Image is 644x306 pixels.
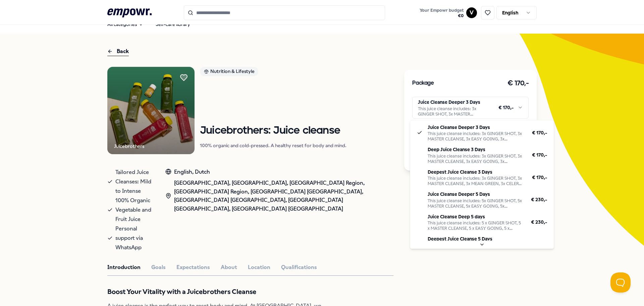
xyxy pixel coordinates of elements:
[428,213,523,220] p: Juice Cleanse Deep 5 days
[531,196,547,203] span: € 230,-
[428,190,523,198] p: Juice Cleanse Deeper 5 Days
[532,151,547,159] span: € 170,-
[532,129,547,136] span: € 170,-
[428,154,524,164] div: This juice cleanse includes: 3x GINGER SHOT, 3x MASTER CLEANSE, 3x EASY GOING, 3x DRAGONSBREATH, ...
[531,241,547,248] span: € 230,-
[428,131,524,142] div: This juice cleanse includes: 3x GINGER SHOT, 3x MASTER CLEANSE, 3x EASY GOING, 3x DRAGONSBREATH, ...
[428,176,524,186] div: This juice cleanse includes: 3x GINGER SHOT, 3x MASTER CLEANSE, 3x MEAN GREEN, 3x CELERY JUICE, 6...
[428,198,523,209] div: This juice cleanse includes: 5x GINGER SHOT, 5x MASTER CLEANSE, 5x EASY GOING, 5x DRAGONSBREATH, ...
[428,146,524,153] p: Deep Juice Cleanse 3 Days
[428,124,524,131] p: Juice Cleanse Deeper 3 Days
[428,220,523,231] div: This juice cleanse includes: 5 x GINGER SHOT, 5 x MASTER CLEANSE, 5 x EASY GOING, 5 x DRAGONSBREA...
[428,168,524,176] p: Deepest Juice Cleanse 3 Days
[532,174,547,181] span: € 170,-
[531,218,547,226] span: € 230,-
[428,235,523,243] p: Deepest Juice Cleanse 5 Days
